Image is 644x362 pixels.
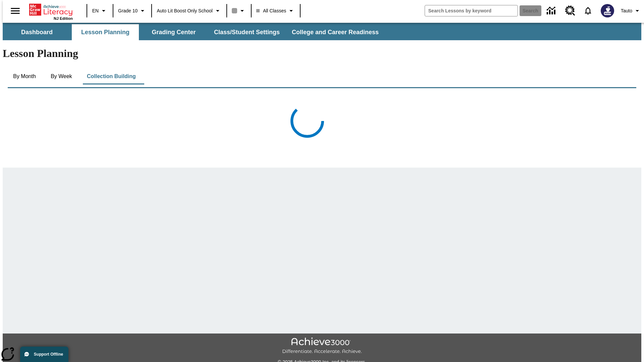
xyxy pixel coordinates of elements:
[8,68,41,84] button: By Month
[254,5,298,17] button: Class: All Classes, Select your class
[543,2,561,20] a: Data Center
[29,3,73,16] a: Home
[3,23,641,40] div: SubNavbar
[157,7,213,14] span: Auto Lit Boost only School
[82,68,141,84] button: Collection Building
[621,7,632,14] span: Tauto
[54,16,73,20] span: NJ Edition
[3,24,385,40] div: SubNavbar
[45,68,78,84] button: By Week
[597,2,618,19] button: Select a new avatar
[5,1,25,21] button: Open side menu
[154,5,224,17] button: School: Auto Lit Boost only School, Select your school
[140,24,207,40] button: Grading Center
[601,4,614,17] img: Avatar
[256,7,286,14] span: All Classes
[3,47,641,60] h1: Lesson Planning
[209,24,285,40] button: Class/Student Settings
[561,2,579,20] a: Resource Center, Will open in new tab
[72,24,139,40] button: Lesson Planning
[115,5,149,17] button: Grade: Grade 10, Select a grade
[579,2,597,19] a: Notifications
[29,2,73,20] div: Home
[425,5,518,16] input: search field
[618,5,644,17] button: Profile/Settings
[286,24,384,40] button: College and Career Readiness
[34,352,63,357] span: Support Offline
[92,7,99,14] span: EN
[20,347,68,362] button: Support Offline
[118,7,138,14] span: Grade 10
[282,338,362,355] img: Achieve3000 Differentiate Accelerate Achieve
[89,5,111,17] button: Language: EN, Select a language
[3,24,70,40] button: Dashboard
